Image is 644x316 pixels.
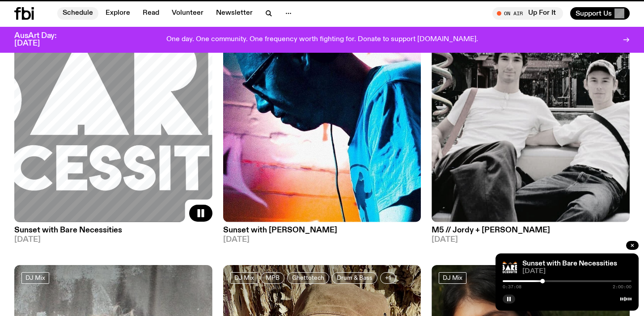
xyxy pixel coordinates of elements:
[100,7,136,20] a: Explore
[385,274,391,281] span: +1
[522,268,631,275] span: [DATE]
[166,7,209,20] a: Volunteer
[492,7,563,20] button: On AirUp For It
[166,36,478,44] p: One day. One community. One frequency worth fighting for. Donate to support [DOMAIN_NAME].
[292,274,324,281] span: Ghettotech
[503,285,521,289] span: 0:37:08
[380,272,396,284] button: +1
[337,274,373,281] span: Drum & Bass
[223,236,421,244] span: [DATE]
[266,274,280,281] span: MPB
[432,227,630,234] h3: M5 // Jordy + [PERSON_NAME]
[137,7,165,20] a: Read
[14,32,72,47] h3: AusArt Day: [DATE]
[503,261,517,275] img: Bare Necessities
[223,227,421,234] h3: Sunset with [PERSON_NAME]
[576,9,612,17] span: Support Us
[613,285,631,289] span: 2:00:00
[570,7,630,20] button: Support Us
[14,222,212,244] a: Sunset with Bare Necessities[DATE]
[432,236,630,244] span: [DATE]
[230,272,258,284] a: DJ Mix
[211,7,258,20] a: Newsletter
[14,236,212,244] span: [DATE]
[25,274,45,281] span: DJ Mix
[57,7,98,20] a: Schedule
[234,274,254,281] span: DJ Mix
[432,222,630,244] a: M5 // Jordy + [PERSON_NAME][DATE]
[439,272,466,284] a: DJ Mix
[14,227,212,234] h3: Sunset with Bare Necessities
[332,272,377,284] a: Drum & Bass
[522,260,617,267] a: Sunset with Bare Necessities
[443,274,462,281] span: DJ Mix
[287,272,329,284] a: Ghettotech
[261,272,284,284] a: MPB
[223,222,421,244] a: Sunset with [PERSON_NAME][DATE]
[21,272,49,284] a: DJ Mix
